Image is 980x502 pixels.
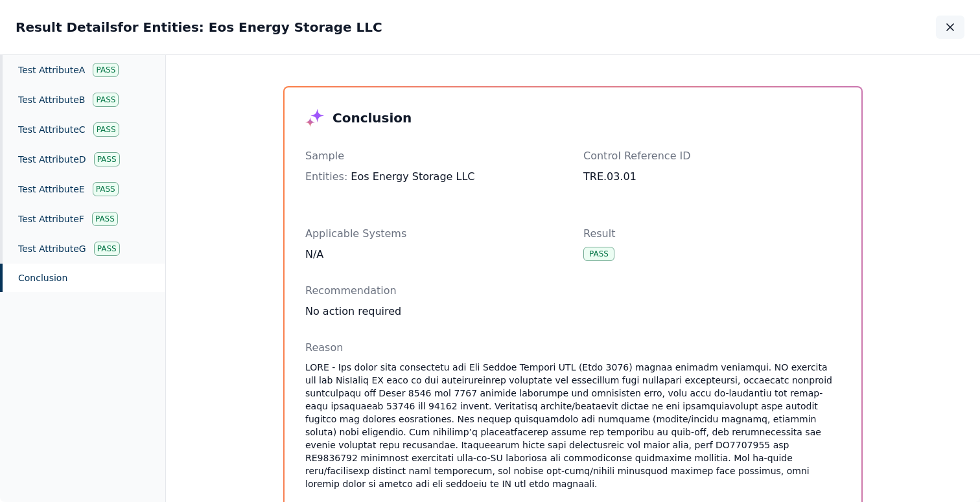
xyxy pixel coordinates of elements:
div: Pass [93,182,119,196]
p: LORE - Ips dolor sita consectetu adi Eli Seddoe Tempori UTL (Etdo 3076) magnaa enimadm veniamqui.... [305,361,841,490]
div: Eos Energy Storage LLC [305,169,563,185]
div: Pass [93,93,119,107]
p: Reason [305,340,343,356]
div: Pass [94,152,120,166]
div: Pass [92,212,118,226]
div: Pass [583,247,614,261]
h2: Result Details for Entities: Eos Energy Storage LLC [16,18,382,36]
div: Pass [94,242,120,256]
span: Entities : [305,170,347,183]
div: TRE.03.01 [583,169,841,185]
div: Pass [93,122,119,137]
p: Applicable Systems [305,226,563,242]
p: Recommendation [305,283,841,299]
p: Control Reference ID [583,148,841,164]
div: Pass [93,63,119,77]
div: No action required [305,304,841,319]
div: N/A [305,247,563,262]
p: Sample [305,148,563,164]
p: Result [583,226,841,242]
h3: Conclusion [332,109,412,127]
